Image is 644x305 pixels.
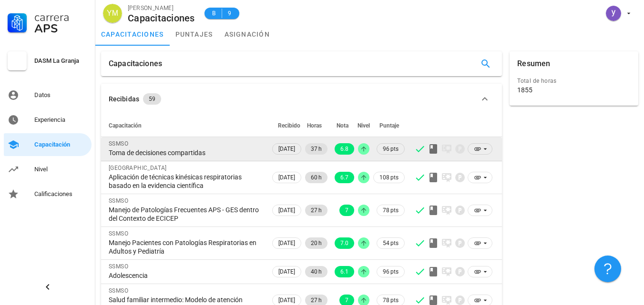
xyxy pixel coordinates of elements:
span: Recibido [278,122,300,129]
span: Nota [337,122,348,129]
span: 54 pts [383,238,399,248]
a: capacitaciones [95,23,170,46]
span: 9 [226,9,234,18]
div: Carrera [34,11,88,23]
span: 7 [345,205,348,216]
div: Toma de decisiones compartidas [109,148,263,157]
div: 1855 [517,86,532,94]
div: avatar [606,6,621,21]
span: SSMSO [109,230,128,237]
div: Calificaciones [34,190,88,198]
span: B [210,9,218,18]
a: asignación [219,23,276,46]
span: 60 h [311,172,322,183]
span: 96 pts [383,144,399,154]
span: [GEOGRAPHIC_DATA] [109,165,167,171]
span: [DATE] [278,205,295,216]
a: Experiencia [4,108,92,131]
span: Horas [307,122,322,129]
div: Nivel [34,166,88,173]
span: [DATE] [278,172,295,183]
div: avatar [103,4,122,23]
th: Nivel [356,114,371,137]
th: Horas [303,114,329,137]
div: [PERSON_NAME] [128,3,195,13]
div: Capacitaciones [109,51,162,76]
a: Calificaciones [4,183,92,206]
div: APS [34,23,88,34]
span: 108 pts [379,173,399,182]
span: [DATE] [278,238,295,248]
div: Total de horas [517,76,631,86]
div: Experiencia [34,116,88,124]
span: SSMSO [109,263,128,270]
div: Datos [34,91,88,99]
span: 27 h [311,205,322,216]
span: 6.8 [340,143,348,155]
button: Recibidas 59 [101,84,502,114]
div: DASM La Granja [34,57,88,65]
span: 78 pts [383,206,399,215]
span: 7.0 [340,237,348,249]
div: Recibidas [109,94,139,104]
span: SSMSO [109,287,128,294]
a: Nivel [4,158,92,181]
th: Nota [329,114,356,137]
span: [DATE] [278,144,295,154]
span: 59 [149,93,155,105]
a: Datos [4,84,92,107]
span: Capacitación [109,122,142,129]
span: 37 h [311,143,322,155]
a: Capacitación [4,133,92,156]
a: puntajes [170,23,219,46]
span: Puntaje [379,122,399,129]
span: 6.7 [340,172,348,183]
div: Manejo Pacientes con Patologías Respiratorias en Adultos y Pediatría [109,238,263,256]
th: Puntaje [371,114,407,137]
div: Capacitaciones [128,13,195,23]
div: Resumen [517,51,550,76]
div: Adolescencia [109,271,263,280]
span: 96 pts [383,267,399,276]
span: SSMSO [109,140,128,147]
span: 40 h [311,266,322,277]
span: 78 pts [383,295,399,305]
th: Capacitación [101,114,270,137]
span: [DATE] [278,266,295,277]
span: SSMSO [109,197,128,204]
span: 6.1 [340,266,348,277]
div: Manejo de Patologías Frecuentes APS - GES dentro del Contexto de ECICEP [109,206,263,223]
span: Nivel [358,122,370,129]
th: Recibido [270,114,303,137]
span: YM [107,4,118,23]
span: 20 h [311,237,322,249]
div: Capacitación [34,141,88,148]
div: Aplicación de técnicas kinésicas respiratorias basado en la evidencia científica [109,173,263,190]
